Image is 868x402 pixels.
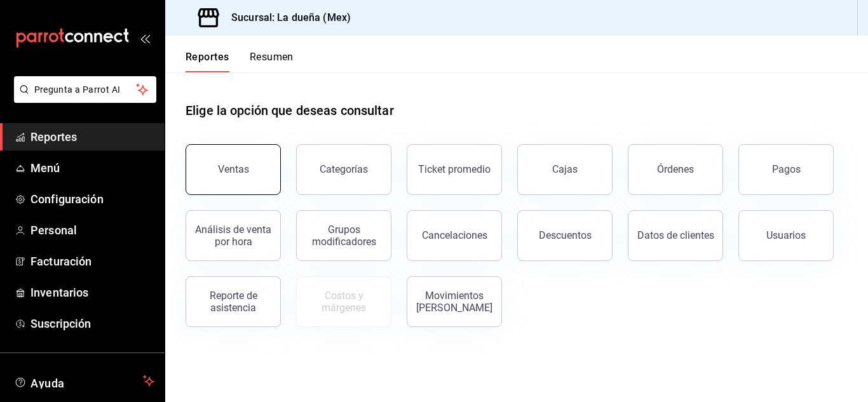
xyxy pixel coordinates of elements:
[320,163,368,175] div: Categorías
[552,163,578,175] div: Cajas
[14,76,156,103] button: Pregunta a Parrot AI
[407,276,502,327] button: Movimientos [PERSON_NAME]
[296,276,391,327] button: Contrata inventarios para ver este reporte
[539,229,592,241] div: Descuentos
[218,163,249,175] div: Ventas
[194,290,273,314] div: Reporte de asistencia
[186,51,229,72] button: Reportes
[221,10,351,25] h3: Sucursal: La dueña (Mex)
[296,210,391,261] button: Grupos modificadores
[628,144,723,195] button: Órdenes
[186,276,281,327] button: Reporte de asistencia
[194,224,273,248] div: Análisis de venta por hora
[31,253,154,270] span: Facturación
[418,163,491,175] div: Ticket promedio
[31,191,154,208] span: Configuración
[31,284,154,301] span: Inventarios
[34,83,137,97] span: Pregunta a Parrot AI
[186,101,394,120] h1: Elige la opción que deseas consultar
[31,373,138,389] span: Ayuda
[186,51,294,72] div: navigation tabs
[9,92,156,105] a: Pregunta a Parrot AI
[772,163,801,175] div: Pagos
[250,51,294,72] button: Resumen
[517,210,613,261] button: Descuentos
[186,144,281,195] button: Ventas
[296,144,391,195] button: Categorías
[766,229,806,241] div: Usuarios
[422,229,487,241] div: Cancelaciones
[738,144,834,195] button: Pagos
[407,144,502,195] button: Ticket promedio
[628,210,723,261] button: Datos de clientes
[186,210,281,261] button: Análisis de venta por hora
[31,128,154,145] span: Reportes
[140,33,150,43] button: open_drawer_menu
[31,315,154,332] span: Suscripción
[31,159,154,177] span: Menú
[517,144,613,195] button: Cajas
[637,229,714,241] div: Datos de clientes
[415,290,494,314] div: Movimientos [PERSON_NAME]
[304,224,383,248] div: Grupos modificadores
[407,210,502,261] button: Cancelaciones
[657,163,694,175] div: Órdenes
[738,210,834,261] button: Usuarios
[304,290,383,314] div: Costos y márgenes
[31,222,154,239] span: Personal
